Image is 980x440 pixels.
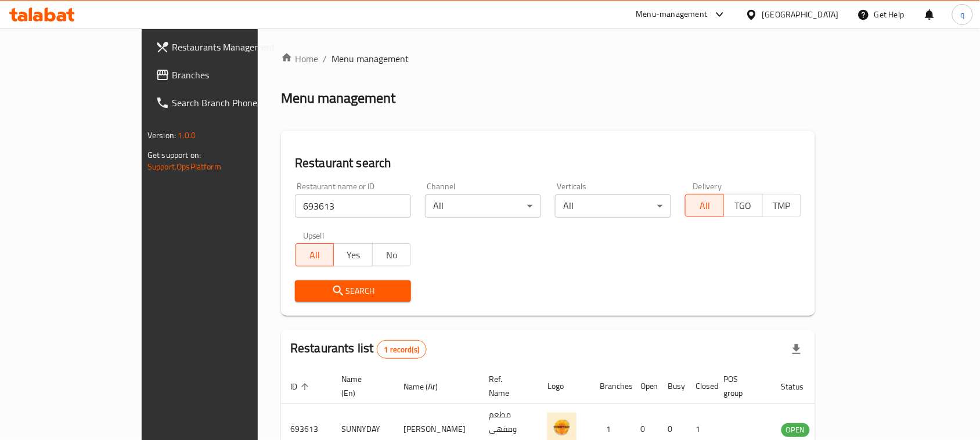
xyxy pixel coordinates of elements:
[555,194,671,218] div: All
[290,340,427,359] h2: Restaurants list
[372,243,411,266] button: No
[303,232,325,240] label: Upsell
[377,340,427,359] div: Total records count
[281,52,815,66] nav: breadcrumb
[377,344,427,355] span: 1 record(s)
[295,243,334,266] button: All
[489,372,524,400] span: Ref. Name
[729,197,758,214] span: TGO
[338,247,368,264] span: Yes
[960,8,964,21] span: q
[768,197,797,214] span: TMP
[172,96,296,110] span: Search Branch Phone
[281,89,395,107] h2: Menu management
[323,52,327,66] li: /
[687,369,715,404] th: Closed
[636,8,708,21] div: Menu-management
[377,247,406,264] span: No
[781,380,819,394] span: Status
[172,40,296,54] span: Restaurants Management
[295,194,411,218] input: Search for restaurant name or ID..
[147,159,221,174] a: Support.OpsPlatform
[781,423,810,437] div: OPEN
[590,369,631,404] th: Branches
[685,194,724,217] button: All
[762,8,839,21] div: [GEOGRAPHIC_DATA]
[538,369,590,404] th: Logo
[781,423,810,437] span: OPEN
[724,372,758,400] span: POS group
[295,280,411,302] button: Search
[690,197,719,214] span: All
[172,68,296,82] span: Branches
[300,247,329,264] span: All
[783,336,810,363] div: Export file
[332,52,409,66] span: Menu management
[425,194,541,218] div: All
[295,154,801,172] h2: Restaurant search
[333,243,372,266] button: Yes
[723,194,762,217] button: TGO
[147,128,176,143] span: Version:
[146,33,305,61] a: Restaurants Management
[290,380,312,394] span: ID
[631,369,659,404] th: Open
[304,284,402,298] span: Search
[762,194,801,217] button: TMP
[403,380,453,394] span: Name (Ar)
[693,182,722,190] label: Delivery
[146,89,305,117] a: Search Branch Phone
[341,372,380,400] span: Name (En)
[146,61,305,89] a: Branches
[659,369,687,404] th: Busy
[147,147,201,163] span: Get support on:
[178,128,196,143] span: 1.0.0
